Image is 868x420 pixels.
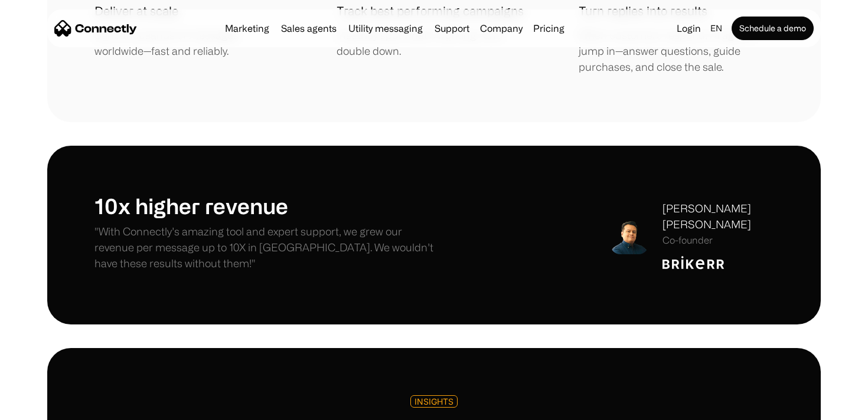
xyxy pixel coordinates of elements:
div: [PERSON_NAME] [PERSON_NAME] [663,201,774,232]
div: When customers respond, AI agents jump in—answer questions, guide purchases, and close the sale. [579,27,774,75]
a: Support [430,24,474,33]
p: "With Connectly’s amazing tool and expert support, we grew our revenue per message up to 10X in [... [94,224,434,271]
a: Login [672,20,706,37]
a: Utility messaging [344,24,428,33]
aside: Language selected: English [12,398,71,416]
ul: Language list [24,399,71,416]
h1: 10x higher revenue [94,193,434,218]
a: Schedule a demo [732,17,814,40]
a: Pricing [528,24,569,33]
div: INSIGHTS [415,397,453,406]
div: Company [477,20,526,37]
div: en [706,20,729,37]
div: en [710,20,722,37]
a: home [54,19,137,37]
div: Company [480,20,523,37]
a: Sales agents [276,24,341,33]
div: Co-founder [663,235,774,246]
a: Marketing [220,24,274,33]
